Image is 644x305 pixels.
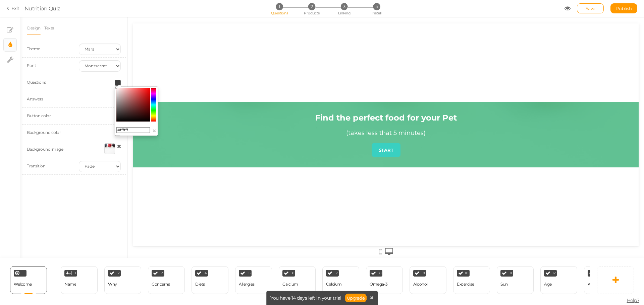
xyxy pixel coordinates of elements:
[246,124,260,129] strong: START
[465,272,468,275] span: 10
[192,266,228,294] div: 4 Diets
[75,272,76,275] span: 1
[27,147,63,152] label: Background image
[64,282,76,287] div: Name
[304,11,320,15] span: Products
[296,3,327,10] li: 2 Products
[27,80,46,85] label: Questions
[10,266,47,294] div: Welcome
[586,6,595,11] span: Save
[338,11,350,15] span: Linking
[509,272,512,275] span: 11
[326,282,342,287] div: Calcium
[276,3,283,10] span: 1
[497,266,534,294] div: 11 Sun
[308,3,315,10] span: 2
[239,282,255,287] div: Allergies
[213,106,292,113] div: (takes less that 5 minutes)
[413,282,428,287] div: Alcohol
[195,282,205,287] div: Diets
[27,63,36,68] span: Font
[361,3,392,10] li: 4 Install
[453,266,490,294] div: 10 Excercise
[152,127,156,134] button: ×
[24,4,60,12] div: Nutrition Quiz
[235,266,272,294] div: 5 Allergies
[322,266,359,294] div: 7 Calcium
[270,296,341,300] span: You have 14 days left in your trial
[7,5,19,12] a: Exit
[616,6,632,11] span: Publish
[279,266,316,294] div: 6 Calcium
[27,46,40,51] span: Theme
[410,266,446,294] div: 9 Alcohol
[108,282,117,287] div: Why
[27,96,43,101] label: Answers
[588,282,601,287] div: Weight
[264,3,295,10] li: 1 Questions
[14,282,32,287] span: Welcome
[366,266,403,294] div: 8 Omega-3
[500,282,508,287] div: Sun
[27,22,41,34] a: Design
[329,3,360,10] li: 3 Linking
[118,272,120,275] span: 2
[152,282,170,287] div: Concerns
[336,272,338,275] span: 7
[423,272,425,275] span: 9
[373,3,380,10] span: 4
[372,11,381,15] span: Install
[345,294,367,302] a: Upgrade
[292,272,294,275] span: 6
[271,11,288,15] span: Questions
[627,297,640,303] span: Help?
[161,272,163,275] span: 3
[27,163,45,168] span: Transition
[44,22,54,34] a: Texts
[27,113,51,118] label: Button color
[205,272,207,275] span: 4
[282,282,298,287] div: Calcium
[61,266,98,294] div: 1 Name
[379,272,381,275] span: 8
[457,282,474,287] div: Excercise
[104,266,141,294] div: 2 Why
[27,130,61,135] label: Background color
[148,266,185,294] div: 3 Concerns
[370,282,388,287] div: Omega-3
[249,272,251,275] span: 5
[182,89,324,99] strong: Find the perfect food for your Pet
[544,282,552,287] div: Age
[540,266,577,294] div: 12 Age
[341,3,348,10] span: 3
[577,3,604,13] div: Save
[552,272,555,275] span: 12
[584,266,621,294] div: 13 Weight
